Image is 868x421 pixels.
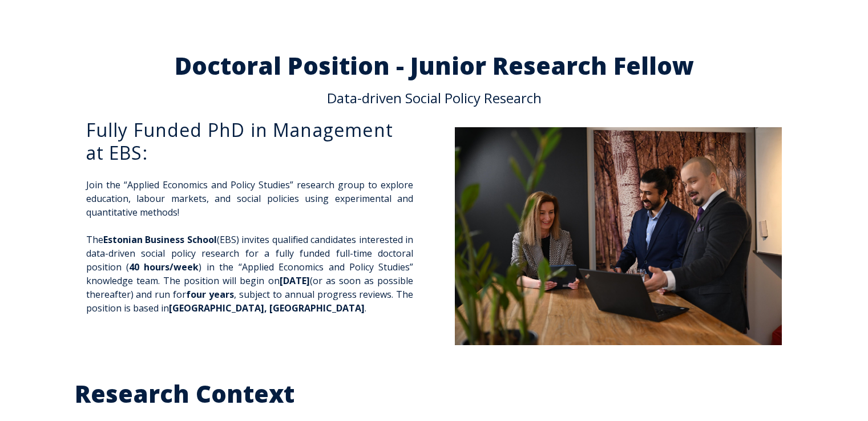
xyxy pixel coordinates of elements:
[169,302,365,314] span: [GEOGRAPHIC_DATA], [GEOGRAPHIC_DATA]
[86,119,414,164] h3: Fully Funded PhD in Management at EBS:
[75,379,794,409] h2: Research Context
[186,288,234,301] span: four years
[86,233,414,315] p: The (EBS) invites qualified candidates interested in data-driven social policy research for a ful...
[129,261,199,273] span: 40 hours/week
[280,274,310,287] span: [DATE]
[103,233,217,246] span: Estonian Business School
[75,54,794,78] h2: Doctoral Position - Junior Research Fellow
[455,127,782,345] img: DSC_0993
[75,91,794,105] p: Data-driven Social Policy Research
[86,178,414,219] p: Join the “Applied Economics and Policy Studies” research group to explore education, labour marke...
